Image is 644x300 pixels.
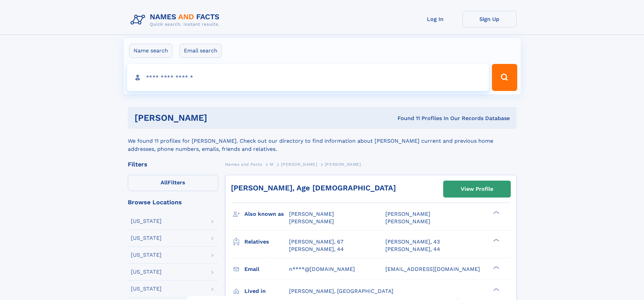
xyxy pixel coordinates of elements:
[385,238,440,246] a: [PERSON_NAME], 43
[128,161,218,167] div: Filters
[289,211,334,217] span: [PERSON_NAME]
[128,129,517,153] div: We found 11 profiles for [PERSON_NAME]. Check out our directory to find information about [PERSON...
[127,64,489,91] input: search input
[129,44,172,58] label: Name search
[492,287,500,292] div: ❯
[131,235,162,241] div: [US_STATE]
[135,114,303,122] h1: [PERSON_NAME]
[281,162,317,167] span: [PERSON_NAME]
[385,218,430,225] span: [PERSON_NAME]
[492,238,500,242] div: ❯
[270,162,273,167] span: M
[128,175,218,191] label: Filters
[244,208,289,220] h3: Also known as
[385,246,440,253] a: [PERSON_NAME], 44
[462,11,517,27] a: Sign Up
[492,210,500,215] div: ❯
[270,160,273,168] a: M
[180,44,222,58] label: Email search
[131,218,162,224] div: [US_STATE]
[225,160,262,168] a: Names and Facts
[289,218,334,225] span: [PERSON_NAME]
[492,64,517,91] button: Search Button
[131,269,162,275] div: [US_STATE]
[161,179,168,186] span: All
[128,199,218,205] div: Browse Locations
[244,285,289,297] h3: Lived in
[231,184,396,192] a: [PERSON_NAME], Age [DEMOGRAPHIC_DATA]
[385,266,480,272] span: [EMAIL_ADDRESS][DOMAIN_NAME]
[385,211,430,217] span: [PERSON_NAME]
[289,238,343,246] a: [PERSON_NAME], 67
[289,288,393,294] span: [PERSON_NAME], [GEOGRAPHIC_DATA]
[131,286,162,292] div: [US_STATE]
[244,236,289,248] h3: Relatives
[244,263,289,275] h3: Email
[281,160,317,168] a: [PERSON_NAME]
[408,11,462,27] a: Log In
[131,252,162,258] div: [US_STATE]
[128,11,225,29] img: Logo Names and Facts
[289,246,344,253] a: [PERSON_NAME], 44
[325,162,361,167] span: [PERSON_NAME]
[302,115,510,122] div: Found 11 Profiles In Our Records Database
[461,181,493,197] div: View Profile
[444,181,510,197] a: View Profile
[492,265,500,270] div: ❯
